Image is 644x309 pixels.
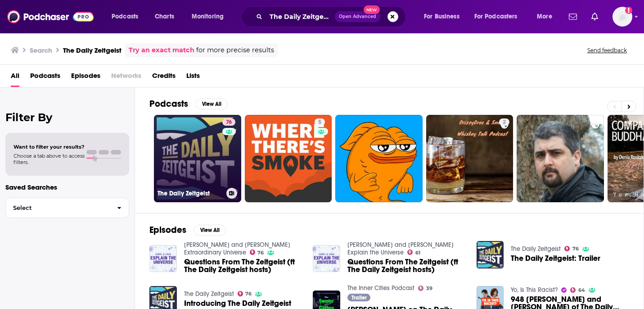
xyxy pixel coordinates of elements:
[499,118,509,126] a: 2
[245,292,252,296] span: 76
[511,254,600,262] a: The Daily Zeitgeist: Trailer
[585,46,630,54] button: Send feedback
[196,45,274,55] span: for more precise results
[564,246,579,251] a: 76
[257,251,264,255] span: 76
[351,295,367,300] span: Trailer
[426,286,432,291] span: 39
[339,14,376,19] span: Open Advanced
[612,7,632,27] span: Logged in as megcassidy
[152,68,176,87] a: Credits
[194,225,226,236] button: View All
[149,9,180,24] a: Charts
[158,190,223,197] h3: The Daily Zeitgeist
[315,118,325,126] a: 5
[71,68,100,87] a: Episodes
[477,241,504,268] img: The Daily Zeitgeist: Trailer
[5,198,129,218] button: Select
[503,118,506,127] span: 2
[184,241,290,256] a: Daniel and Kelly’s Extraordinary Universe
[222,118,235,126] a: 76
[407,250,420,255] a: 61
[588,9,602,24] a: Show notifications dropdown
[415,251,420,255] span: 61
[184,290,234,298] a: The Daily Zeitgeist
[612,7,632,27] img: User Profile
[30,46,52,55] h3: Search
[149,98,188,109] h2: Podcasts
[318,118,321,127] span: 5
[313,245,340,273] img: Questions From The Zeitgeist (ft The Daily Zeitgeist hosts)
[418,286,432,291] a: 39
[30,68,60,87] a: Podcasts
[572,247,579,251] span: 76
[347,258,466,273] a: Questions From The Zeitgeist (ft The Daily Zeitgeist hosts)
[129,45,194,55] a: Try an exact match
[112,10,138,23] span: Podcasts
[195,99,228,109] button: View All
[238,291,252,296] a: 76
[185,9,235,24] button: open menu
[531,9,563,24] button: open menu
[63,46,122,55] h3: The Daily Zeitgeist
[474,10,518,23] span: For Podcasters
[625,7,632,14] svg: Add a profile image
[335,11,380,22] button: Open AdvancedNew
[426,115,513,202] a: 2
[149,224,186,236] h2: Episodes
[347,284,414,292] a: The Inner Cities Podcast
[5,183,129,191] p: Saved Searches
[511,286,558,294] a: Yo, Is This Racist?
[149,98,228,109] a: PodcastsView All
[184,300,291,307] a: Introducing The Daily Zeitgeist
[7,8,94,25] img: Podchaser - Follow, Share and Rate Podcasts
[364,5,380,14] span: New
[578,288,585,292] span: 64
[149,224,226,236] a: EpisodesView All
[424,10,459,23] span: For Business
[11,68,19,87] a: All
[184,258,302,273] a: Questions From The Zeitgeist (ft The Daily Zeitgeist hosts)
[570,287,585,293] a: 64
[186,68,200,87] a: Lists
[537,10,552,23] span: More
[111,68,141,87] span: Networks
[418,9,471,24] button: open menu
[511,245,561,253] a: The Daily Zeitgeist
[266,9,335,24] input: Search podcasts, credits, & more...
[105,9,150,24] button: open menu
[226,118,232,127] span: 76
[250,250,264,255] a: 76
[154,115,241,202] a: 76The Daily Zeitgeist
[468,9,531,24] button: open menu
[347,241,454,256] a: Daniel and Jorge Explain the Universe
[192,10,224,23] span: Monitoring
[250,6,414,27] div: Search podcasts, credits, & more...
[245,115,332,202] a: 5
[612,7,632,27] button: Show profile menu
[155,10,174,23] span: Charts
[14,153,85,165] span: Choose a tab above to access filters.
[14,144,85,150] span: Want to filter your results?
[149,245,177,273] img: Questions From The Zeitgeist (ft The Daily Zeitgeist hosts)
[565,9,581,24] a: Show notifications dropdown
[6,205,110,211] span: Select
[5,111,129,124] h2: Filter By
